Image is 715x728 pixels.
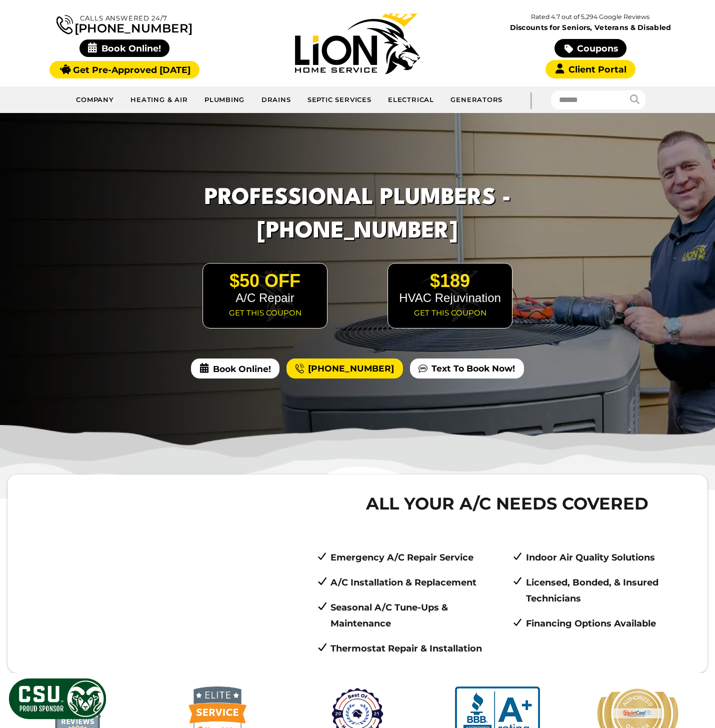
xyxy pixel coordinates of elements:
span: All Your A/C Needs Covered [316,491,698,516]
a: Septic Services [299,90,380,110]
span: Book Online! [79,39,170,57]
h1: Professional Plumbers - [PHONE_NUMBER] [175,181,539,248]
p: Thermostat Repair & Installation [330,640,502,656]
p: Indoor Air Quality Solutions [526,549,698,565]
a: Client Portal [545,60,635,78]
a: Get this coupon [414,304,486,320]
span: Discounts for Seniors, Veterans & Disabled [476,24,705,31]
p: Rated 4.7 out of 5,294 Google Reviews [474,11,707,22]
a: Drains [253,90,299,110]
span: Book Online! [191,358,279,378]
p: A/C Installation & Replacement [330,574,502,590]
a: Get this coupon [229,304,301,320]
a: Get Pre-Approved [DATE] [49,61,199,78]
a: Plumbing [196,90,253,110]
p: Licensed, Bonded, & Insured Technicians [526,574,698,607]
a: Text To Book Now! [410,358,523,378]
iframe: Our History | Lion Home Service [17,484,289,660]
img: Lion Home Service [295,13,420,74]
img: CSU Sponsor Badge [7,677,107,720]
p: Emergency A/C Repair Service [330,549,502,565]
a: Generators [442,90,510,110]
a: Heating & Air [122,90,196,110]
a: [PHONE_NUMBER] [56,13,192,34]
a: Electrical [380,90,442,110]
a: Company [68,90,122,110]
p: Financing Options Available [526,615,698,631]
div: | [511,86,551,113]
p: Seasonal A/C Tune-Ups & Maintenance [330,599,502,632]
a: Coupons [554,39,626,57]
a: [PHONE_NUMBER] [286,358,402,378]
